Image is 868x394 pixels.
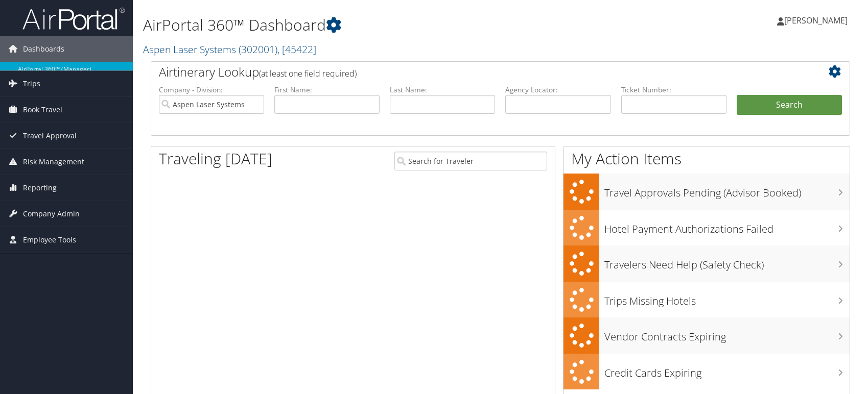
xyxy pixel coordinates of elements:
[159,63,784,81] h2: Airtinerary Lookup
[23,175,57,201] span: Reporting
[23,227,76,253] span: Employee Tools
[159,85,264,95] label: Company - Division:
[394,152,547,170] input: Search for Traveler
[604,181,850,200] h3: Travel Approvals Pending (Advisor Booked)
[143,14,620,36] h1: AirPortal 360™ Dashboard
[259,68,357,79] span: (at least one field required)
[23,123,77,149] span: Travel Approval
[604,253,850,272] h3: Travelers Need Help (Safety Check)
[505,85,611,95] label: Agency Locator:
[564,210,850,246] a: Hotel Payment Authorizations Failed
[159,148,272,169] h1: Traveling [DATE]
[621,85,726,95] label: Ticket Number:
[564,282,850,318] a: Trips Missing Hotels
[777,5,858,36] a: [PERSON_NAME]
[274,85,380,95] label: First Name:
[564,354,850,390] a: Credit Cards Expiring
[737,95,842,115] button: Search
[604,361,850,380] h3: Credit Cards Expiring
[564,317,850,354] a: Vendor Contracts Expiring
[564,174,850,210] a: Travel Approvals Pending (Advisor Booked)
[564,245,850,282] a: Travelers Need Help (Safety Check)
[23,36,64,62] span: Dashboards
[23,201,80,227] span: Company Admin
[239,42,277,56] span: ( 302001 )
[22,7,125,31] img: airportal-logo.png
[23,71,40,96] span: Trips
[604,325,850,344] h3: Vendor Contracts Expiring
[23,97,62,122] span: Book Travel
[143,42,316,56] a: Aspen Laser Systems
[564,148,850,169] h1: My Action Items
[784,15,848,26] span: [PERSON_NAME]
[23,149,84,175] span: Risk Management
[604,217,850,236] h3: Hotel Payment Authorizations Failed
[390,85,495,95] label: Last Name:
[604,289,850,308] h3: Trips Missing Hotels
[277,42,316,56] span: , [ 45422 ]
